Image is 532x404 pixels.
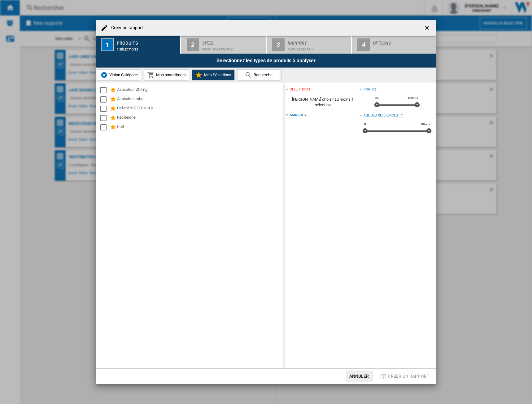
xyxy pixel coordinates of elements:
div: Matrice des prix [288,45,349,51]
div: Prix [364,87,371,92]
span: Mes Sélections [203,72,231,77]
div: 4 [357,38,370,51]
span: [PERSON_NAME] choisir au moins 1 sélection [286,94,359,111]
md-checkbox: Select [100,86,110,94]
md-checkbox: Select [100,124,110,131]
span: Vision Catégorie [108,72,138,77]
button: 1 Produits 0 sélections [96,36,181,54]
button: 2 Sites Profil par défaut (8) [181,36,266,54]
button: Recherche [237,69,280,81]
span: 30 ans [420,122,431,127]
span: 0 [363,122,367,127]
div: trott [117,124,282,131]
div: 1 [101,38,114,51]
button: Mes Sélections [192,69,235,81]
button: 3 Rapport Matrice des prix [267,36,352,54]
div: Aspirateur Zhiting [117,86,282,94]
span: 10000€ [407,96,419,101]
div: Aspirateur robot [117,96,282,103]
div: Recherche [117,114,282,122]
button: Annuler [346,371,373,382]
div: Profil par défaut (8) [202,45,263,51]
span: Mon assortiment [155,72,186,77]
button: Vision Catégorie [97,69,141,81]
div: Age des références [364,113,398,118]
div: Cafetière DELONGHI [117,105,282,112]
div: sélections [290,87,310,92]
div: Selectionnez les types de produits à analyser [96,54,436,68]
button: Mon assortiment [144,69,189,81]
div: Options [373,38,434,45]
div: Sites [202,38,263,45]
div: Produits [117,38,178,45]
md-checkbox: Select [100,105,110,112]
button: getI18NText('BUTTONS.CLOSE_DIALOG') [421,22,434,34]
md-checkbox: Select [100,96,110,103]
button: 4 Options [352,36,436,54]
span: Recherche [252,72,273,77]
div: 0 sélections [117,45,178,51]
img: wiser-icon-blue.png [100,71,108,79]
div: Rapport [288,38,349,45]
md-checkbox: Select [100,114,110,122]
div: 2 [187,38,199,51]
div: Marques [290,113,306,118]
span: 0€ [374,96,380,101]
span: Créer un rapport [388,374,430,379]
button: Créer un rapport [378,371,431,382]
div: 3 [272,38,285,51]
ng-md-icon: getI18NText('BUTTONS.CLOSE_DIALOG') [424,25,431,32]
h4: Créer un rapport [108,25,143,31]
